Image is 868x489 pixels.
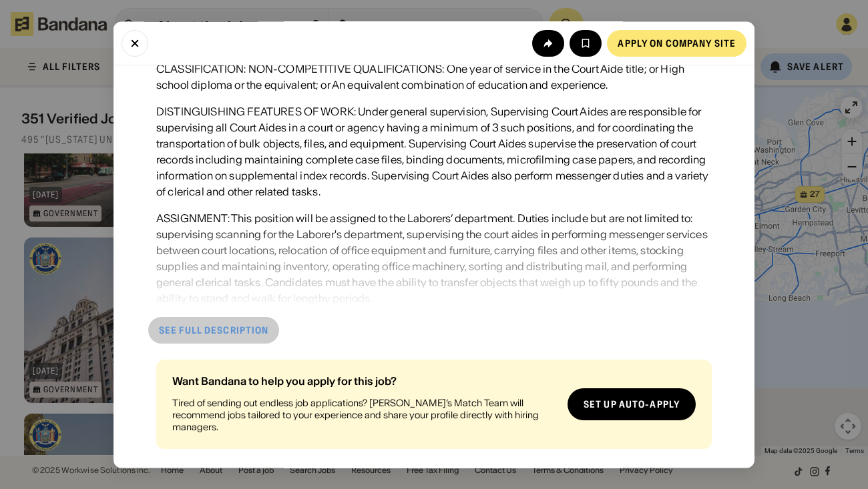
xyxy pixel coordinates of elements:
[584,400,680,409] div: Set up auto-apply
[122,29,148,56] button: Close
[618,38,736,47] div: Apply on company site
[172,397,557,434] div: Tired of sending out endless job applications? [PERSON_NAME]’s Match Team will recommend jobs tai...
[156,45,712,93] div: LOCATION: [US_STATE] COUNTY CLERK’S OFFICE BASE SALARY: $51,923 + $ 4,920 LOCATION PAY CLASSIFICA...
[156,103,712,199] div: DISTINGUISHING FEATURES OF WORK: Under general supervision, Supervising Court Aides are responsib...
[156,210,712,306] div: ASSIGNMENT: This position will be assigned to the Laborers’ department. Duties include but are no...
[159,326,268,335] div: See full description
[172,376,557,386] div: Want Bandana to help you apply for this job?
